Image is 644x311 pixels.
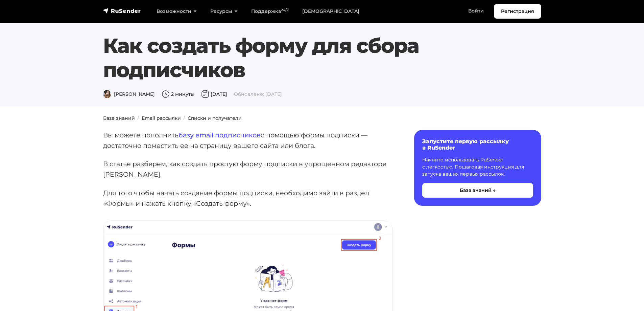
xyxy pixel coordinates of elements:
[422,183,533,198] button: База знаний →
[461,4,491,18] a: Войти
[99,115,545,122] nav: breadcrumb
[142,115,181,121] a: Email рассылки
[188,115,242,121] a: Списки и получатели
[281,8,289,12] sup: 24/7
[234,91,282,97] span: Обновлено: [DATE]
[178,131,261,139] a: базу email подписчиков
[244,4,295,18] a: Поддержка24/7
[103,7,141,14] img: RuSender
[201,91,227,97] span: [DATE]
[103,188,392,208] p: Для того чтобы начать создание формы подписки, необходимо зайти в раздел «Формы» и нажать кнопку ...
[295,4,366,18] a: [DEMOGRAPHIC_DATA]
[150,4,204,18] a: Возможности
[103,91,155,97] span: [PERSON_NAME]
[103,130,392,151] p: Вы можете пополнить с помощью формы подписки — достаточно поместить ее на страницу вашего сайта и...
[422,138,533,151] h6: Запустите первую рассылку в RuSender
[103,159,392,179] p: В статье разберем, как создать простую форму подписки в упрощенном редакторе [PERSON_NAME].
[162,91,194,97] span: 2 минуты
[494,4,541,19] a: Регистрация
[103,115,135,121] a: База знаний
[414,130,541,206] a: Запустите первую рассылку в RuSender Начните использовать RuSender с легкостью. Пошаговая инструк...
[201,90,209,98] img: Дата публикации
[204,4,244,18] a: Ресурсы
[103,34,541,82] h1: Как создать форму для сбора подписчиков
[162,90,170,98] img: Время чтения
[422,156,533,178] p: Начните использовать RuSender с легкостью. Пошаговая инструкция для запуска ваших первых рассылок.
